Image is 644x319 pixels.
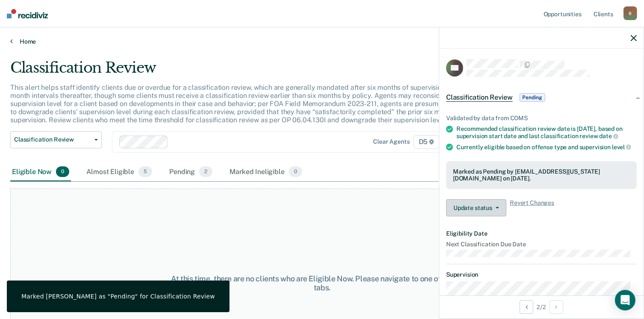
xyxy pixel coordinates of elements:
[446,230,637,237] dt: Eligibility Date
[446,115,637,122] div: Validated by data from COMS
[615,290,635,310] div: Open Intercom Messenger
[446,271,637,278] dt: Supervision
[446,241,637,248] dt: Next Classification Due Date
[228,163,304,182] div: Marked Ineligible
[10,83,488,124] p: This alert helps staff identify clients due or overdue for a classification review, which are gen...
[14,136,91,143] span: Classification Review
[413,135,440,149] span: D5
[199,166,212,177] span: 2
[446,199,506,216] button: Update status
[166,274,478,292] div: At this time, there are no clients who are Eligible Now. Please navigate to one of the other tabs.
[453,168,630,183] div: Marked as Pending by [EMAIL_ADDRESS][US_STATE][DOMAIN_NAME] on [DATE].
[439,84,644,111] div: Classification ReviewPending
[623,6,637,20] div: B
[10,38,634,45] a: Home
[439,295,644,318] div: 2 / 2
[21,292,215,300] div: Marked [PERSON_NAME] as "Pending" for Classification Review
[446,93,513,102] span: Classification Review
[7,9,48,18] img: Recidiviz
[168,163,214,182] div: Pending
[550,300,563,314] button: Next Opportunity
[456,125,637,140] div: Recommended classification review date is [DATE], based on supervision start date and last classi...
[289,166,302,177] span: 0
[10,163,71,182] div: Eligible Now
[56,166,69,177] span: 0
[510,199,554,216] span: Revert Changes
[456,143,637,151] div: Currently eligible based on offense type and supervision
[520,93,545,102] span: Pending
[138,166,152,177] span: 5
[10,59,493,83] div: Classification Review
[85,163,154,182] div: Almost Eligible
[599,133,618,139] span: date
[612,144,631,151] span: level
[373,138,409,145] div: Clear agents
[520,300,533,314] button: Previous Opportunity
